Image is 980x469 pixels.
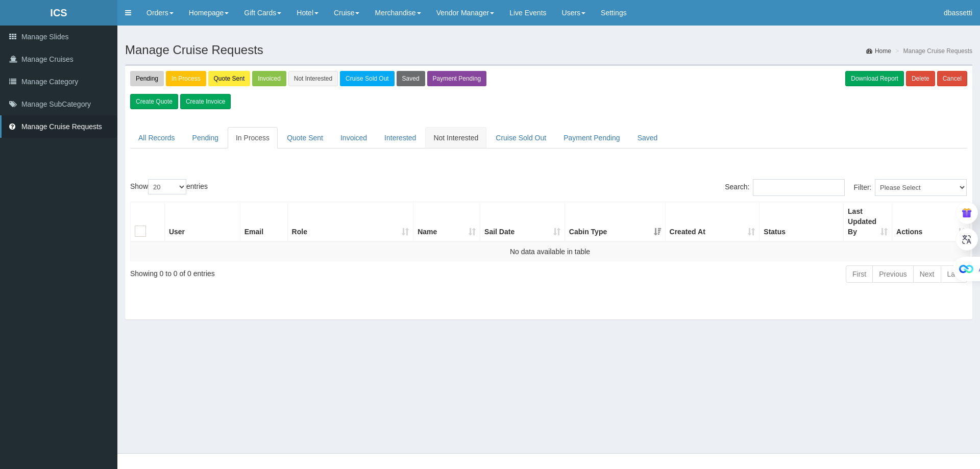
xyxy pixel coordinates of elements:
[228,127,278,149] a: In Process
[131,242,969,261] td: No data available in table
[165,202,240,242] th: User
[166,71,206,86] a: In Process
[240,202,288,242] th: Email
[893,47,972,56] li: Manage Cruise Requests
[427,71,487,86] a: Payment Pending
[487,127,554,149] a: Cruise Sold Out
[288,202,414,242] th: Role: activate to sort column ascending
[759,202,844,242] th: Status
[854,182,872,192] label: Filter:
[565,202,666,242] th: Cabin Type: activate to sort column ascending
[279,127,331,149] a: Quote Sent
[130,94,178,109] a: Create Quote
[845,71,904,86] a: Download Report
[480,202,565,242] th: Sail Date: activate to sort column ascending
[629,127,666,149] a: Saved
[937,71,967,86] a: Cancel
[130,71,164,86] a: Pending
[413,202,480,242] th: Name: activate to sort column ascending
[332,127,375,149] a: Invoiced
[148,179,186,194] select: Showentries
[21,55,73,63] span: Manage Cruises
[125,43,972,57] h1: Manage Cruise Requests
[844,202,892,242] th: Last Updated By: activate to sort column ascending
[397,71,425,86] a: Saved
[892,202,969,242] th: Actions: activate to sort column ascending
[866,47,891,56] a: Home
[913,265,941,283] a: Next
[21,100,91,108] span: Manage SubCategory
[872,265,913,283] a: Previous
[944,9,972,17] span: dbassetti
[21,78,78,86] span: Manage Category
[555,127,628,149] a: Payment Pending
[21,122,102,131] span: Manage Cruise Requests
[50,7,67,18] b: ICS
[180,94,231,109] a: Create Invoice
[130,179,208,194] label: Show entries
[666,202,760,242] th: Created At: activate to sort column ascending
[753,179,845,196] input: Search:
[130,264,470,279] div: Showing 0 to 0 of 0 entries
[288,71,338,86] a: Not Interested
[425,127,486,149] a: Not Interested
[252,71,286,86] a: Invoiced
[21,33,69,41] span: Manage Slides
[846,265,873,283] a: First
[184,127,227,149] a: Pending
[208,71,251,86] a: Quote Sent
[376,127,424,149] a: Interested
[340,71,395,86] a: Cruise Sold Out
[725,179,845,196] label: Search:
[906,71,935,86] a: Delete
[130,127,183,149] a: All Records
